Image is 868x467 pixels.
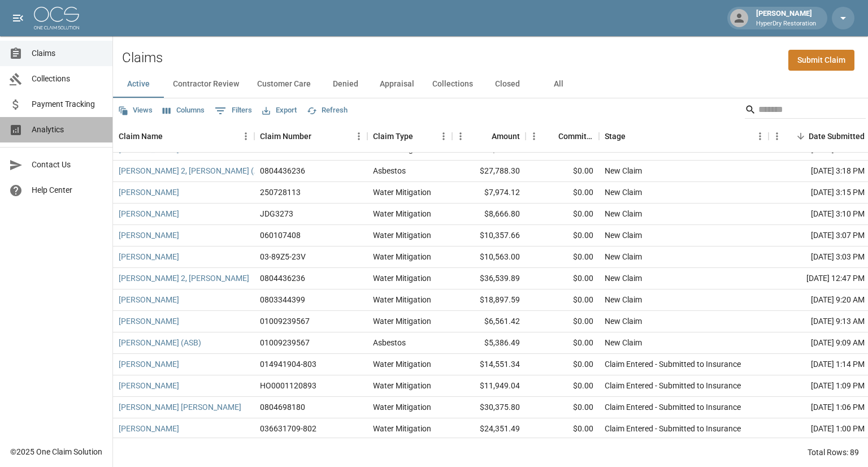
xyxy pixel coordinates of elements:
span: Analytics [32,124,103,136]
div: [PERSON_NAME] [752,8,821,28]
div: $0.00 [526,225,599,247]
button: open drawer [7,7,29,29]
button: Closed [482,71,533,98]
div: 03-89Z5-23V [260,251,306,262]
div: 0804436236 [260,273,305,284]
button: Show filters [212,102,255,120]
button: Menu [769,128,785,145]
div: $0.00 [526,354,599,375]
div: © 2025 One Claim Solution [10,446,102,457]
button: Sort [163,128,179,144]
div: $14,551.34 [452,354,526,375]
div: $0.00 [526,375,599,397]
div: $6,561.42 [452,311,526,332]
div: Water Mitigation [373,358,431,370]
a: [PERSON_NAME] [119,315,179,327]
div: Committed Amount [526,120,599,152]
div: Water Mitigation [373,230,431,241]
button: Denied [320,71,371,98]
button: All [533,71,584,98]
button: Sort [413,128,429,144]
div: $18,897.59 [452,289,526,311]
div: Claim Entered - Submitted to Insurance [605,358,741,370]
a: [PERSON_NAME] [119,358,179,370]
div: New Claim [605,337,642,348]
a: [PERSON_NAME] [119,187,179,198]
div: Water Mitigation [373,423,431,434]
button: Collections [423,71,482,98]
button: Sort [542,128,558,144]
div: New Claim [605,315,642,327]
a: [PERSON_NAME] (ASB) [119,337,201,348]
div: $0.00 [526,247,599,268]
img: ocs-logo-white-transparent.png [34,7,79,29]
a: [PERSON_NAME] [119,208,179,219]
a: [PERSON_NAME] [119,230,179,241]
div: dynamic tabs [113,71,868,98]
button: Contractor Review [164,71,248,98]
button: Menu [435,128,452,145]
div: Committed Amount [558,120,593,152]
div: 0803344399 [260,294,305,305]
div: $30,375.80 [452,397,526,418]
div: $0.00 [526,268,599,289]
button: Appraisal [371,71,423,98]
div: $0.00 [526,289,599,311]
div: Asbestos [373,165,406,176]
div: Claim Type [367,120,452,152]
div: $0.00 [526,397,599,418]
div: New Claim [605,165,642,176]
button: Views [115,102,155,119]
div: Date Submitted [809,120,865,152]
a: [PERSON_NAME] [119,294,179,305]
div: $0.00 [526,204,599,225]
div: $5,386.49 [452,332,526,354]
div: Claim Number [254,120,367,152]
span: Help Center [32,184,103,196]
div: New Claim [605,187,642,198]
div: 0804698180 [260,401,305,413]
div: $0.00 [526,311,599,332]
a: [PERSON_NAME] 2, [PERSON_NAME] [119,273,249,284]
button: Refresh [304,102,350,119]
a: Submit Claim [788,50,854,71]
div: Claim Type [373,120,413,152]
div: 01009239567 [260,337,310,348]
div: Claim Entered - Submitted to Insurance [605,423,741,434]
a: [PERSON_NAME] [119,423,179,434]
h2: Claims [122,50,163,66]
button: Select columns [160,102,207,119]
button: Menu [526,128,542,145]
div: $24,351.49 [452,418,526,440]
div: New Claim [605,273,642,284]
p: HyperDry Restoration [756,19,816,29]
div: Claim Name [113,120,254,152]
button: Sort [476,128,492,144]
div: Stage [605,120,626,152]
div: Claim Entered - Submitted to Insurance [605,401,741,413]
div: $7,974.12 [452,182,526,204]
div: 036631709-802 [260,423,316,434]
button: Sort [793,128,809,144]
div: 060107408 [260,230,301,241]
div: $10,563.00 [452,247,526,268]
span: Claims [32,47,103,59]
div: Water Mitigation [373,208,431,219]
button: Customer Care [248,71,320,98]
button: Export [259,102,300,119]
div: Asbestos [373,337,406,348]
div: Total Rows: 89 [808,447,859,458]
div: Water Mitigation [373,273,431,284]
div: Water Mitigation [373,251,431,262]
div: New Claim [605,294,642,305]
span: Payment Tracking [32,98,103,110]
button: Menu [350,128,367,145]
div: New Claim [605,251,642,262]
div: Amount [452,120,526,152]
button: Sort [626,128,641,144]
div: Water Mitigation [373,294,431,305]
div: $8,666.80 [452,204,526,225]
div: $27,788.30 [452,161,526,182]
a: [PERSON_NAME] 2, [PERSON_NAME] (ASB) [119,165,271,176]
button: Menu [237,128,254,145]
